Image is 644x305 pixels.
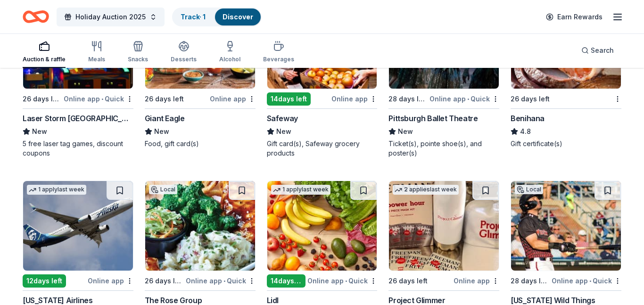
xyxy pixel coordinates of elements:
[393,185,459,195] div: 2 applies last week
[23,6,49,28] a: Home
[171,56,197,63] div: Desserts
[88,56,105,63] div: Meals
[27,185,86,195] div: 1 apply last week
[219,37,240,68] button: Alcohol
[32,126,47,137] span: New
[88,275,133,287] div: Online app
[23,139,133,158] div: 5 free laser tag games, discount coupons
[511,93,550,105] div: 26 days left
[520,126,531,137] span: 4.8
[267,113,298,124] div: Safeway
[388,275,428,287] div: 26 days left
[223,13,253,21] a: Discover
[145,93,184,105] div: 26 days left
[591,45,614,56] span: Search
[267,139,378,158] div: Gift card(s), Safeway grocery products
[454,275,499,287] div: Online app
[511,139,621,148] div: Gift certificate(s)
[186,275,256,287] div: Online app Quick
[263,37,294,68] button: Beverages
[145,139,256,148] div: Food, gift card(s)
[345,277,347,285] span: •
[263,56,294,63] div: Beverages
[511,181,621,271] img: Image for Washington Wild Things
[429,93,499,105] div: Online app Quick
[23,181,133,271] img: Image for Alaska Airlines
[145,275,184,287] div: 26 days left
[64,93,133,105] div: Online app Quick
[388,139,499,158] div: Ticket(s), pointe shoe(s), and poster(s)
[307,275,377,287] div: Online app Quick
[389,181,499,271] img: Image for Project Glimmer
[467,95,469,103] span: •
[23,93,62,105] div: 26 days left
[88,37,105,68] button: Meals
[128,37,148,68] button: Snacks
[181,13,206,21] a: Track· 1
[149,185,177,194] div: Local
[101,95,103,103] span: •
[23,56,66,63] div: Auction & raffle
[267,274,306,288] div: 14 days left
[276,126,291,137] span: New
[540,8,608,25] a: Earn Rewards
[154,126,169,137] span: New
[223,277,225,285] span: •
[511,113,545,124] div: Benihana
[23,37,66,68] button: Auction & raffle
[145,181,255,271] img: Image for The Rose Group
[128,56,148,63] div: Snacks
[172,8,262,26] button: Track· 1Discover
[388,93,428,105] div: 28 days left
[267,92,311,106] div: 14 days left
[75,11,146,23] span: Holiday Auction 2025
[210,93,256,105] div: Online app
[219,56,240,63] div: Alcohol
[171,37,197,68] button: Desserts
[23,113,133,124] div: Laser Storm [GEOGRAPHIC_DATA]
[589,277,591,285] span: •
[267,181,377,271] img: Image for Lidl
[515,185,543,194] div: Local
[388,113,478,124] div: Pittsburgh Ballet Theatre
[552,275,621,287] div: Online app Quick
[398,126,413,137] span: New
[271,185,330,195] div: 1 apply last week
[57,8,165,26] button: Holiday Auction 2025
[23,274,66,288] div: 12 days left
[511,275,550,287] div: 28 days left
[574,41,621,60] button: Search
[331,93,377,105] div: Online app
[145,113,185,124] div: Giant Eagle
